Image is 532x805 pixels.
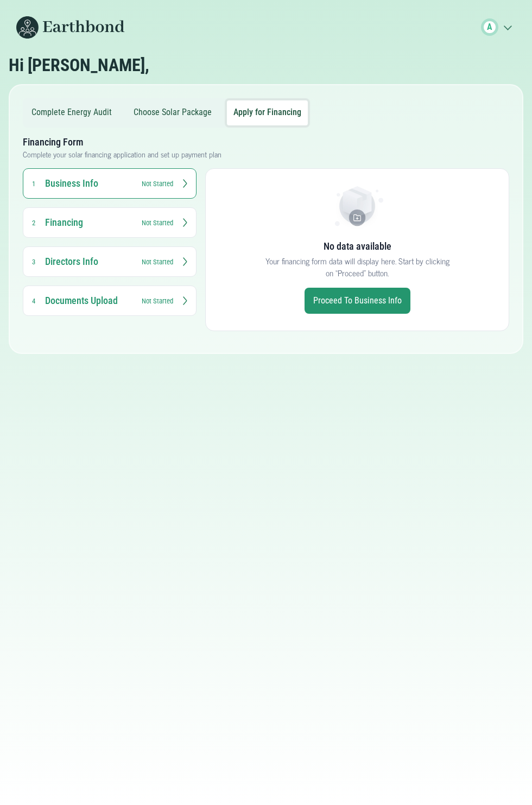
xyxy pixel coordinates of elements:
[45,177,132,190] h3: Business Info
[142,257,173,267] small: Not Started
[23,98,509,340] div: Form Tabs
[142,296,173,306] small: Not Started
[142,179,173,189] small: Not Started
[16,16,125,39] img: Earthbond's long logo for desktop view
[227,100,308,125] button: Apply for Financing
[487,21,492,34] span: A
[23,207,197,238] button: Financing 2 Not Started
[32,180,35,188] small: 1
[262,255,453,279] p: Your financing form data will display here. Start by clicking on “Proceed” button.
[45,216,132,229] h3: Financing
[331,186,383,231] img: Empty Icon
[23,286,197,316] button: Documents Upload 4 Not Started
[127,100,218,125] button: Choose Solar Package
[32,297,35,305] small: 4
[32,219,35,227] small: 2
[23,149,509,160] p: Complete your solar financing application and set up payment plan
[324,240,391,253] h3: No data available
[45,294,132,307] h3: Documents Upload
[305,288,410,314] a: Proceed to Business Info
[9,55,149,75] h2: Hi [PERSON_NAME],
[25,100,118,125] button: Complete Energy Audit
[45,255,132,268] h3: Directors Info
[23,136,509,149] h3: Financing Form
[23,246,197,277] button: Directors Info 3 Not Started
[32,258,35,266] small: 3
[142,218,173,228] small: Not Started
[23,168,197,199] button: Business Info 1 Not Started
